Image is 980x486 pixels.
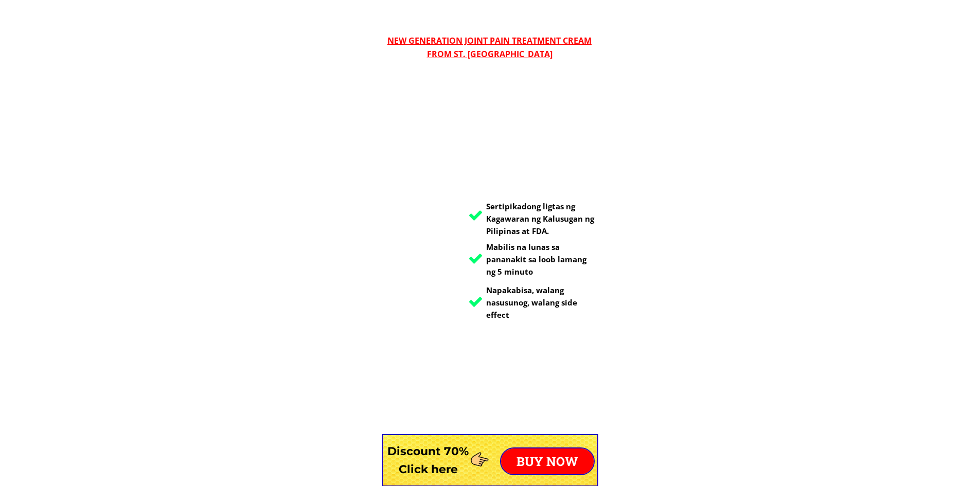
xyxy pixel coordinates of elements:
h3: Napakabisa, walang nasusunog, walang side effect [486,284,598,321]
h3: Mabilis na lunas sa pananakit sa loob lamang ng 5 minuto [486,241,595,278]
h3: Discount 70% Click here [382,442,474,478]
h3: Sertipikadong ligtas ng Kagawaran ng Kalusugan ng Pilipinas at FDA. [486,200,600,237]
span: New generation joint pain treatment cream from St. [GEOGRAPHIC_DATA] [387,35,592,60]
p: BUY NOW [501,448,594,474]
